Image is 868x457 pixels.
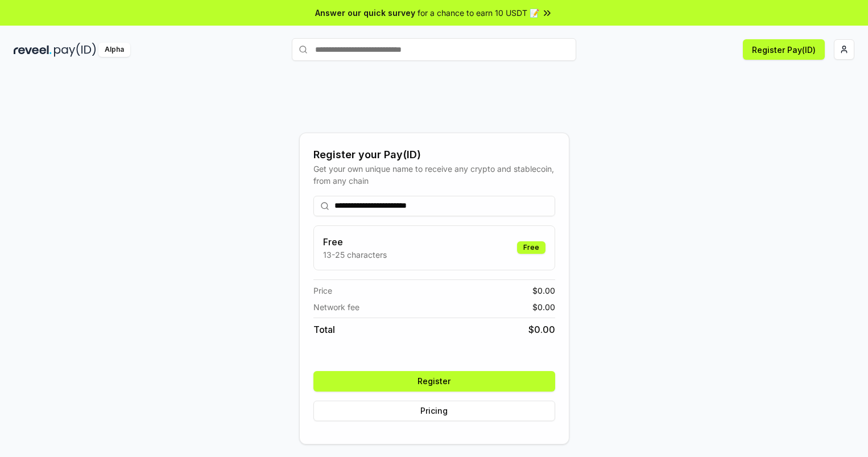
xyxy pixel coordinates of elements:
[313,371,555,392] button: Register
[532,301,555,313] span: $ 0.00
[528,323,555,336] span: $ 0.00
[54,43,96,57] img: pay_id
[313,285,332,297] span: Price
[313,323,335,336] span: Total
[517,241,545,254] div: Free
[532,285,555,297] span: $ 0.00
[743,39,825,60] button: Register Pay(ID)
[313,163,555,187] div: Get your own unique name to receive any crypto and stablecoin, from any chain
[315,7,415,19] span: Answer our quick survey
[313,301,359,313] span: Network fee
[14,43,52,57] img: reveel_dark
[418,7,539,19] span: for a chance to earn 10 USDT 📝
[98,43,130,57] div: Alpha
[323,249,387,261] p: 13-25 characters
[323,235,387,249] h3: Free
[313,147,555,163] div: Register your Pay(ID)
[313,401,555,421] button: Pricing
